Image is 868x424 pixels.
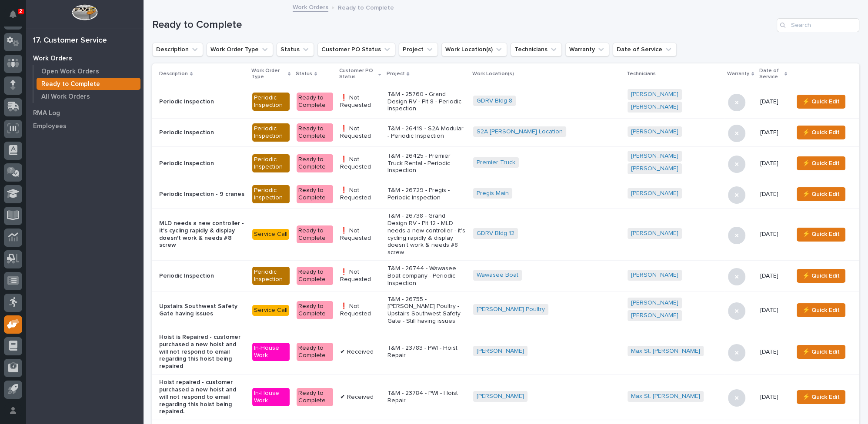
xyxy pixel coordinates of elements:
p: T&M - 26425 - Premier Truck Rental - Periodic Inspection [387,152,466,174]
p: Status [296,69,312,79]
div: Periodic Inspection [252,185,290,203]
div: Ready to Complete [297,93,333,111]
tr: Hoist repaired - customer purchased a new hoist and will not respond to email regarding this hois... [152,374,859,420]
div: In-House Work [252,388,290,406]
a: [PERSON_NAME] [631,190,678,197]
p: ❗ Not Requested [340,187,381,202]
p: All Work Orders [41,93,90,101]
p: Employees [33,123,67,130]
button: Date of Service [613,43,677,56]
p: ✔ Received [340,394,381,401]
a: Work Orders [293,2,328,12]
tr: Periodic InspectionPeriodic InspectionReady to Complete❗ Not RequestedT&M - 26744 - Wawasee Boat ... [152,261,859,291]
a: GDRV Bldg 12 [477,230,514,237]
button: Customer PO Status [317,43,395,56]
div: Ready to Complete [297,301,333,319]
a: RMA Log [26,106,144,119]
a: Open Work Orders [33,65,144,77]
button: ⚡ Quick Edit [797,126,845,139]
span: ⚡ Quick Edit [802,189,840,199]
p: 2 [19,8,22,14]
p: [DATE] [760,394,786,401]
div: Ready to Complete [297,388,333,406]
a: [PERSON_NAME] [477,348,524,355]
p: ❗ Not Requested [340,268,381,283]
p: Open Work Orders [41,68,99,76]
a: Premier Truck [477,159,515,166]
p: [DATE] [760,160,786,167]
tr: Periodic Inspection - 9 cranesPeriodic InspectionReady to Complete❗ Not RequestedT&M - 26729 - Pr... [152,180,859,208]
div: Ready to Complete [297,225,333,244]
p: Hoist repaired - customer purchased a new hoist and will not respond to email regarding this hois... [159,379,245,415]
div: Periodic Inspection [252,123,290,142]
p: [DATE] [760,191,786,198]
div: Service Call [252,229,289,240]
p: ✔ Received [340,348,381,356]
span: ⚡ Quick Edit [802,392,840,402]
a: [PERSON_NAME] [631,230,678,237]
button: Work Location(s) [441,43,507,56]
p: [DATE] [760,231,786,238]
tr: MLD needs a new controller - it's cycling rapidly & display doesn't work & needs #8 screwService ... [152,208,859,261]
p: Hoist is Repaired - customer purchased a new hoist and will not respond to email regarding this h... [159,334,245,370]
span: ⚡ Quick Edit [802,271,840,281]
input: Search [777,18,859,32]
span: ⚡ Quick Edit [802,347,840,357]
p: Periodic Inspection [159,272,245,280]
div: 17. Customer Service [33,36,107,46]
p: Periodic Inspection [159,129,245,136]
button: Work Order Type [207,43,273,56]
p: ❗ Not Requested [340,303,381,318]
p: Ready to Complete [41,80,100,88]
div: Ready to Complete [297,154,333,172]
span: ⚡ Quick Edit [802,158,840,169]
div: Ready to Complete [297,123,333,142]
tr: Periodic InspectionPeriodic InspectionReady to Complete❗ Not RequestedT&M - 25760 - Grand Design ... [152,85,859,119]
button: ⚡ Quick Edit [797,345,845,359]
button: Status [277,43,314,56]
p: T&M - 26738 - Grand Design RV - Plt 12 - MLD needs a new controller - it's cycling rapidly & disp... [387,212,466,256]
button: ⚡ Quick Edit [797,95,845,109]
p: [DATE] [760,98,786,106]
span: ⚡ Quick Edit [802,305,840,315]
span: ⚡ Quick Edit [802,96,840,107]
tr: Periodic InspectionPeriodic InspectionReady to Complete❗ Not RequestedT&M - 26419 - S2A Modular -... [152,119,859,146]
a: Employees [26,119,144,132]
tr: Periodic InspectionPeriodic InspectionReady to Complete❗ Not RequestedT&M - 26425 - Premier Truck... [152,146,859,180]
button: ⚡ Quick Edit [797,390,845,404]
p: Periodic Inspection - 9 cranes [159,191,245,198]
a: Wawasee Boat [477,272,518,279]
p: RMA Log [33,109,60,117]
button: ⚡ Quick Edit [797,269,845,283]
div: Service Call [252,305,289,316]
p: [DATE] [760,348,786,356]
a: [PERSON_NAME] [631,128,678,136]
div: Periodic Inspection [252,267,290,285]
button: ⚡ Quick Edit [797,187,845,201]
div: Periodic Inspection [252,154,290,172]
p: T&M - 26419 - S2A Modular - Periodic Inspection [387,125,466,140]
button: Notifications [4,5,22,23]
p: Work Orders [33,55,72,63]
div: Ready to Complete [297,267,333,285]
p: ❗ Not Requested [340,94,381,109]
button: ⚡ Quick Edit [797,228,845,242]
a: [PERSON_NAME] Poultry [477,306,545,313]
a: [PERSON_NAME] [631,91,678,98]
p: T&M - 26729 - Pregis - Periodic Inspection [387,187,466,202]
tr: Upstairs Southwest Safety Gate having issuesService CallReady to Complete❗ Not RequestedT&M - 267... [152,291,859,329]
p: Periodic Inspection [159,98,245,106]
p: T&M - 23783 - PWI - Hoist Repair [387,344,466,359]
span: ⚡ Quick Edit [802,229,840,239]
p: Customer PO Status [339,66,376,82]
button: ⚡ Quick Edit [797,156,845,170]
div: Periodic Inspection [252,93,290,111]
button: Project [399,43,438,56]
p: T&M - 26744 - Wawasee Boat company - Periodic Inspection [387,265,466,287]
p: ❗ Not Requested [340,125,381,140]
p: [DATE] [760,129,786,136]
img: Workspace Logo [72,4,97,20]
p: ❗ Not Requested [340,156,381,171]
p: Project [386,69,404,79]
button: Description [152,43,203,56]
